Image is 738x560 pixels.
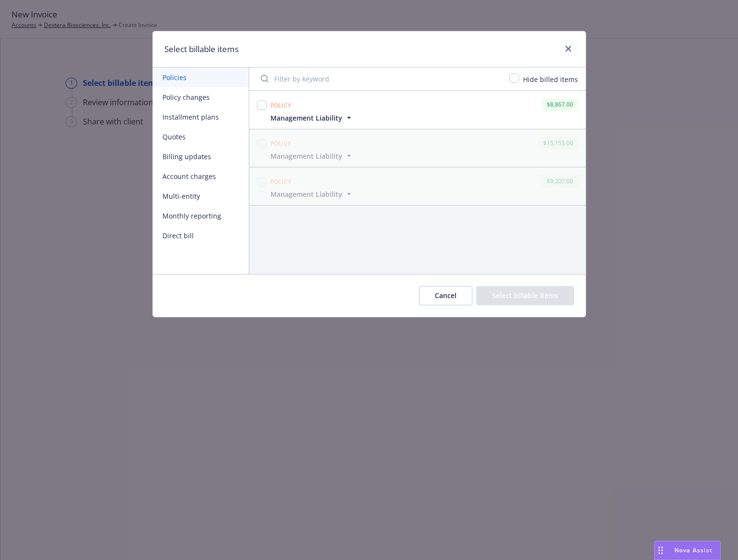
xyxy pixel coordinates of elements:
[538,137,578,149] div: $15,153.00
[523,75,578,84] span: Hide billed items
[153,186,249,206] button: Multi-entity
[270,113,354,123] button: Management Liability
[654,541,721,560] button: Nova Assist
[542,98,578,110] div: $8,867.00
[270,178,292,186] span: Policy
[270,151,354,161] button: Management Liability
[153,226,249,246] button: Direct bill
[153,206,249,226] button: Monthly reporting
[563,43,574,55] a: close
[270,189,342,199] span: Management Liability
[249,167,586,205] span: Policy$9,207.00Management Liability
[270,113,342,123] span: Management Liability
[164,43,239,55] h1: Select billable items
[249,129,586,167] span: Policy$15,153.00Management Liability
[153,107,249,127] button: Installment plans
[674,546,712,554] span: Nova Assist
[153,166,249,186] button: Account charges
[270,151,342,161] span: Management Liability
[153,87,249,107] button: Policy changes
[153,68,249,87] button: Policies
[153,127,249,147] button: Quotes
[419,286,472,305] button: Cancel
[655,541,667,560] div: Drag to move
[270,101,292,109] span: Policy
[270,139,292,148] span: Policy
[270,189,354,199] button: Management Liability
[255,69,504,88] input: Filter by keyword
[542,175,578,187] div: $9,207.00
[153,147,249,166] button: Billing updates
